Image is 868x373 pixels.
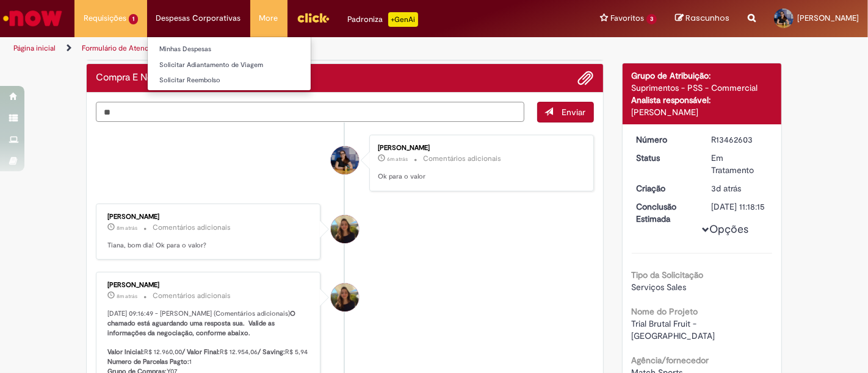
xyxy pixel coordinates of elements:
img: click_logo_yellow_360x200.png [297,9,330,27]
h2: Compra E Negociação De Vendas E Marketing Histórico de tíquete [96,73,295,83]
div: Lara Moccio Breim Solera [331,283,359,311]
small: Comentários adicionais [153,291,231,301]
div: [PERSON_NAME] [107,213,311,221]
b: / Valor Final: [182,347,220,357]
b: Nome do Projeto [632,306,698,317]
time: 01/09/2025 09:17:16 [117,224,137,232]
a: Formulário de Atendimento [82,43,172,53]
div: Grupo de Atribuição: [632,69,773,82]
span: 3 [646,14,657,24]
p: +GenAi [388,12,418,27]
div: Padroniza [348,12,418,27]
span: 1 [129,14,138,24]
p: Tiana, bom dia! Ok para o valor? [107,241,311,250]
b: O chamado está aguardando uma resposta sua. Valide as informações da negociação, conforme abaixo.... [107,309,297,357]
b: Numero de Parcelas Pagto: [107,357,189,366]
span: Serviços Sales [632,282,687,293]
dt: Conclusão Estimada [627,201,703,225]
a: Solicitar Adiantamento de Viagem [148,59,311,72]
span: Favoritos [610,12,644,24]
dt: Número [627,133,703,146]
span: 3d atrás [711,183,741,194]
span: Rascunhos [685,12,729,24]
span: Trial Brutal Fruit - [GEOGRAPHIC_DATA] [632,318,715,341]
a: Solicitar Reembolso [148,74,311,87]
div: Em Tratamento [711,152,768,176]
span: 8m atrás [117,293,137,300]
b: Tipo da Solicitação [632,269,704,280]
div: Tiana Leandro Urbano Fedrigo [331,146,359,174]
div: [PERSON_NAME] [107,282,311,289]
div: Suprimentos - PSS - Commercial [632,82,773,94]
div: [PERSON_NAME] [632,106,773,118]
small: Comentários adicionais [423,154,501,164]
time: 01/09/2025 09:18:58 [387,155,408,163]
button: Adicionar anexos [578,70,594,86]
img: ServiceNow [1,6,64,30]
a: Página inicial [13,43,56,53]
div: 29/08/2025 14:15:58 [711,182,768,194]
div: [PERSON_NAME] [378,144,581,152]
span: Enviar [562,107,586,118]
dt: Status [627,152,703,164]
a: Minhas Despesas [148,43,311,56]
p: Ok para o valor [378,172,581,182]
div: Analista responsável: [632,94,773,106]
span: 8m atrás [117,224,137,232]
span: More [259,12,278,24]
div: [DATE] 11:18:15 [711,201,768,213]
b: Agência/fornecedor [632,355,709,366]
span: Requisições [84,12,126,24]
span: Despesas Corporativas [156,12,241,24]
span: 6m atrás [387,155,408,163]
div: Lara Moccio Breim Solera [331,215,359,243]
small: Comentários adicionais [153,222,231,233]
button: Enviar [537,102,594,123]
span: [PERSON_NAME] [797,13,859,23]
div: R13462603 [711,133,768,146]
dt: Criação [627,182,703,194]
ul: Despesas Corporativas [147,37,311,91]
b: / Saving: [258,347,285,357]
a: Rascunhos [675,13,729,24]
time: 01/09/2025 09:16:49 [117,293,137,300]
ul: Trilhas de página [9,37,570,60]
textarea: Digite sua mensagem aqui... [96,102,524,122]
